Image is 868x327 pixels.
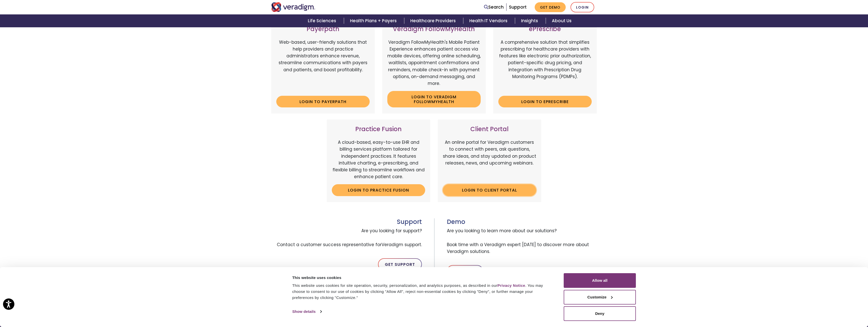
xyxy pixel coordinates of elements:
p: Web-based, user-friendly solutions that help providers and practice administrators enhance revenu... [276,39,370,92]
a: Health Plans + Payers [344,14,404,27]
a: About Us [546,14,578,27]
a: Login to Practice Fusion [332,184,425,196]
h3: Practice Fusion [332,126,425,133]
span: Veradigm support. [382,242,422,248]
a: Privacy Notice [497,283,525,288]
h3: Payerpath [276,26,370,33]
a: Login to Veradigm FollowMyHealth [387,91,481,107]
h3: ePrescribe [498,26,592,33]
a: Get Demo [535,2,566,12]
a: Get Support [378,258,422,270]
button: Deny [564,306,636,321]
p: A comprehensive solution that simplifies prescribing for healthcare providers with features like ... [498,39,592,92]
a: Login to ePrescribe [498,96,592,107]
a: Support [509,4,527,10]
p: A cloud-based, easy-to-use EHR and billing services platform tailored for independent practices. ... [332,139,425,180]
h3: Client Portal [443,126,536,133]
a: Insights [515,14,546,27]
p: Veradigm FollowMyHealth's Mobile Patient Experience enhances patient access via mobile devices, o... [387,39,481,87]
a: Health IT Vendors [463,14,515,27]
img: Veradigm logo [271,2,315,12]
a: Life Sciences [302,14,344,27]
span: Are you looking to learn more about our solutions? Book time with a Veradigm expert [DATE] to dis... [447,225,597,257]
a: Search [484,4,504,11]
div: This website uses cookies for site operation, security, personalization, and analytics purposes, ... [292,283,552,301]
a: Healthcare Providers [404,14,463,27]
button: Customize [564,290,636,305]
h3: Support [271,218,422,226]
button: Allow all [564,273,636,288]
span: Are you looking for support? Contact a customer success representative for [271,225,422,250]
h3: Veradigm FollowMyHealth [387,26,481,33]
a: Login to Payerpath [276,96,370,107]
a: Get Demo [447,265,483,277]
a: Show details [292,308,321,315]
a: Login [571,2,594,12]
div: This website uses cookies [292,275,552,281]
a: Login to Client Portal [443,184,536,196]
p: An online portal for Veradigm customers to connect with peers, ask questions, share ideas, and st... [443,139,536,180]
h3: Demo [447,218,597,226]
